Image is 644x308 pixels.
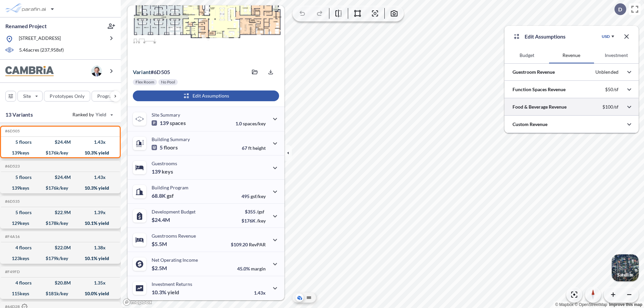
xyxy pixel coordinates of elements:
h5: Click to copy the code [4,129,20,133]
a: Mapbox [555,302,574,307]
p: $24.4M [152,217,171,223]
p: Development Budget [152,209,196,214]
p: Guestroom Revenue [513,69,555,75]
span: floors [164,144,178,151]
p: Site Summary [152,112,180,118]
img: user logo [91,66,102,76]
a: Mapbox homepage [123,298,152,306]
img: BrandImage [5,66,54,76]
span: height [253,145,266,151]
button: Ranked by Yield [67,109,117,120]
p: $5.5M [152,241,168,247]
a: OpenStreetMap [575,302,607,307]
span: spaces [170,120,186,126]
p: Program [97,93,116,100]
p: 1.0 [235,121,266,126]
p: 67 [242,145,266,151]
p: $355 [241,209,266,214]
p: # 6d505 [133,69,170,75]
p: Site [23,93,31,100]
p: 13 Variants [5,111,33,119]
p: Prototypes Only [50,93,85,100]
h5: Click to copy the code [4,269,20,274]
button: Site Plan [305,294,313,302]
p: [STREET_ADDRESS] [19,35,61,43]
span: gsf/key [251,193,266,199]
p: Guestrooms Revenue [152,233,196,239]
p: 5.46 acres ( 237,958 sf) [19,47,64,54]
span: Variant [133,69,151,75]
p: $176K [241,218,266,224]
h5: Click to copy the code [4,164,20,169]
p: Guestrooms [152,161,177,166]
p: 45.0% [237,266,266,271]
p: Building Summary [152,136,190,142]
div: USD [602,34,610,39]
p: Custom Revenue [513,121,547,128]
p: Edit Assumptions [525,33,566,41]
p: $50/sf [605,86,619,93]
span: RevPAR [249,242,266,247]
span: Yield [96,111,107,118]
p: 10.3% [152,289,179,296]
p: $109.20 [231,242,266,247]
p: 68.8K [152,192,174,199]
p: Flex Room [136,79,154,85]
p: Building Program [152,185,189,190]
span: /gsf [257,209,264,214]
p: 1.43x [254,290,266,296]
button: Prototypes Only [44,91,90,102]
p: D [618,6,622,12]
span: /key [257,218,266,224]
a: Improve this map [609,302,642,307]
p: Renamed Project [5,22,47,30]
h5: Click to copy the code [4,234,20,239]
span: ft [248,145,252,151]
img: Switcher Image [612,254,639,281]
p: $2.5M [152,265,168,271]
p: Function Spaces Revenue [513,86,566,93]
p: 5 [152,144,178,151]
button: Edit Assumptions [133,90,279,101]
p: Unblended [595,69,619,75]
button: Budget [504,47,549,63]
span: yield [167,289,179,296]
button: Switcher ImageSatellite [612,254,639,281]
span: keys [162,168,173,175]
p: 495 [241,193,266,199]
p: 139 [152,168,173,175]
button: Revenue [549,47,594,63]
span: margin [251,266,266,271]
p: Net Operating Income [152,257,198,263]
h5: Click to copy the code [4,199,20,204]
span: spaces/key [243,121,266,126]
button: Aerial View [296,294,304,302]
span: gsf [167,192,174,199]
p: Investment Returns [152,281,192,287]
p: No Pool [161,79,175,85]
button: Program [92,91,128,102]
p: Satellite [617,272,633,278]
p: 139 [152,120,186,126]
button: Site [17,91,43,102]
button: Investment [594,47,639,63]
